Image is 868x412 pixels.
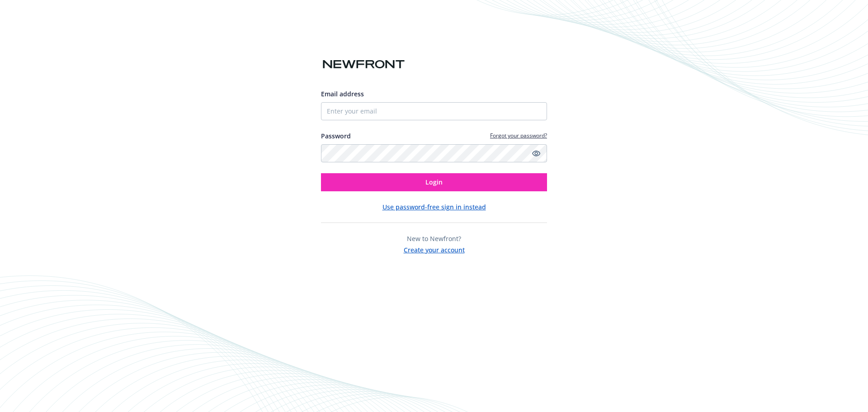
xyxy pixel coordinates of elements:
[321,144,547,162] input: Enter your password
[490,132,547,139] a: Forgot your password?
[407,234,461,243] span: New to Newfront?
[425,178,443,186] span: Login
[321,173,547,191] button: Login
[321,131,351,141] label: Password
[382,202,486,212] button: Use password-free sign in instead
[321,90,364,98] span: Email address
[321,102,547,120] input: Enter your email
[531,148,542,159] a: Show password
[321,57,406,72] img: Newfront logo
[404,243,465,255] button: Create your account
